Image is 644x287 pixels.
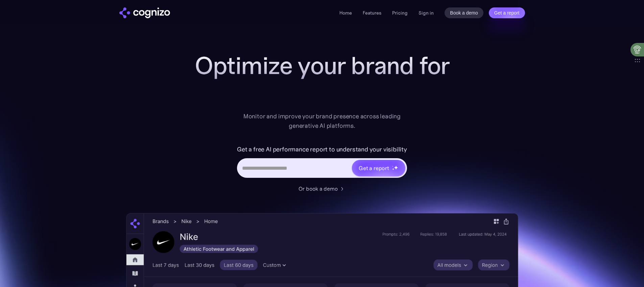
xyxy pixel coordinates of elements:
div: Or book a demo [299,185,338,193]
label: Get a free AI performance report to understand your visibility [237,144,407,155]
div: Get a report [359,164,389,172]
a: home [119,7,170,18]
a: Book a demo [445,7,483,18]
form: Hero URL Input Form [237,144,407,181]
a: Pricing [392,10,408,16]
a: Home [339,10,352,16]
a: Or book a demo [299,185,346,193]
a: Sign in [419,9,434,17]
a: Get a reportstarstarstar [351,159,406,177]
div: Monitor and improve your brand presence across leading generative AI platforms. [239,112,405,130]
img: star [392,166,393,167]
img: star [392,168,395,170]
a: Get a report [489,7,525,18]
img: star [394,165,398,170]
a: Features [363,10,381,16]
img: cognizo logo [119,7,170,18]
h1: Optimize your brand for [187,52,457,79]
